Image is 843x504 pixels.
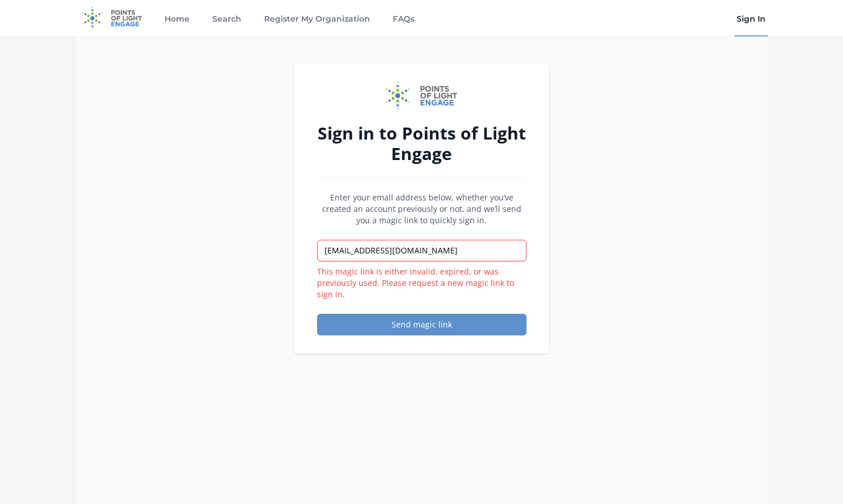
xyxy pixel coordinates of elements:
p: Enter your email address below, whether you’ve created an account previously or not, and we’ll se... [317,192,527,226]
p: This magic link is either invalid, expired, or was previously used. Please request a new magic li... [317,266,527,300]
h2: Sign in to Points of Light Engage [317,123,527,164]
button: Send magic link [317,314,527,335]
img: Points of Light Engage logo [386,82,458,109]
input: Email address [317,240,527,261]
